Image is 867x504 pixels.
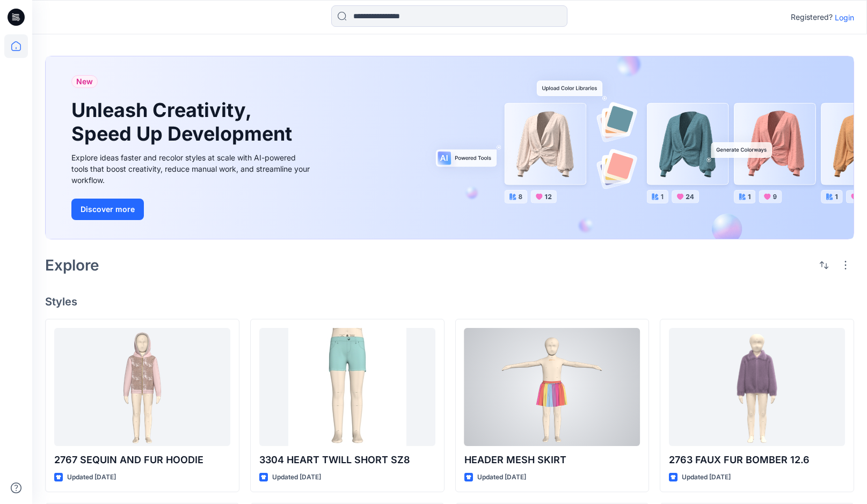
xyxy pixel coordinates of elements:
[45,257,99,274] h2: Explore
[71,152,313,186] div: Explore ideas faster and recolor styles at scale with AI-powered tools that boost creativity, red...
[259,452,435,468] p: 3304 HEART TWILL SHORT SZ8
[272,472,321,483] p: Updated [DATE]
[67,472,116,483] p: Updated [DATE]
[71,199,313,220] a: Discover more
[464,328,640,446] a: HEADER MESH SKIRT
[835,12,854,23] p: Login
[464,452,640,468] p: HEADER MESH SKIRT
[45,295,854,308] h4: Styles
[477,472,526,483] p: Updated [DATE]
[669,452,845,468] p: 2763 FAUX FUR BOMBER 12.6
[791,11,833,24] p: Registered?
[71,199,144,220] button: Discover more
[76,75,93,88] span: New
[54,328,230,446] a: 2767 SEQUIN AND FUR HOODIE
[669,328,845,446] a: 2763 FAUX FUR BOMBER 12.6
[682,472,731,483] p: Updated [DATE]
[71,99,297,145] h1: Unleash Creativity, Speed Up Development
[54,452,230,468] p: 2767 SEQUIN AND FUR HOODIE
[259,328,435,446] a: 3304 HEART TWILL SHORT SZ8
